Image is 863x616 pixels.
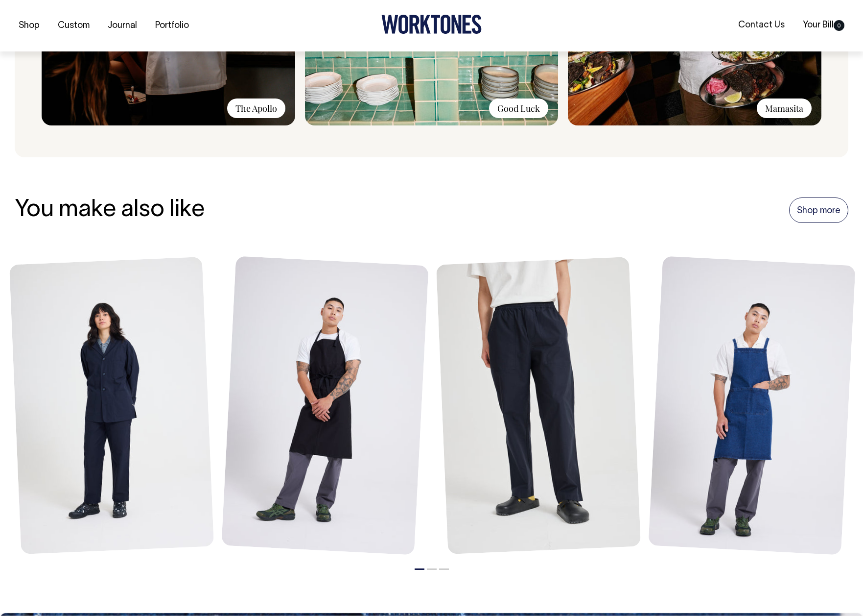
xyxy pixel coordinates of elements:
[151,18,193,34] a: Portfolio
[427,568,437,570] button: 2 of 3
[489,99,548,118] div: Good Luck
[54,18,93,34] a: Custom
[221,256,428,555] img: black
[9,257,214,554] img: dark-navy
[789,197,848,223] a: Shop more
[436,257,641,554] img: dark-navy
[439,568,449,570] button: 3 of 3
[834,20,844,31] span: 0
[104,18,141,34] a: Journal
[757,99,812,118] div: Mamasita
[648,256,855,555] img: denim
[15,18,44,34] a: Shop
[227,99,285,118] div: The Apollo
[15,197,205,223] h3: You make also like
[799,17,848,33] a: Your Bill0
[734,17,789,33] a: Contact Us
[415,568,424,570] button: 1 of 3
